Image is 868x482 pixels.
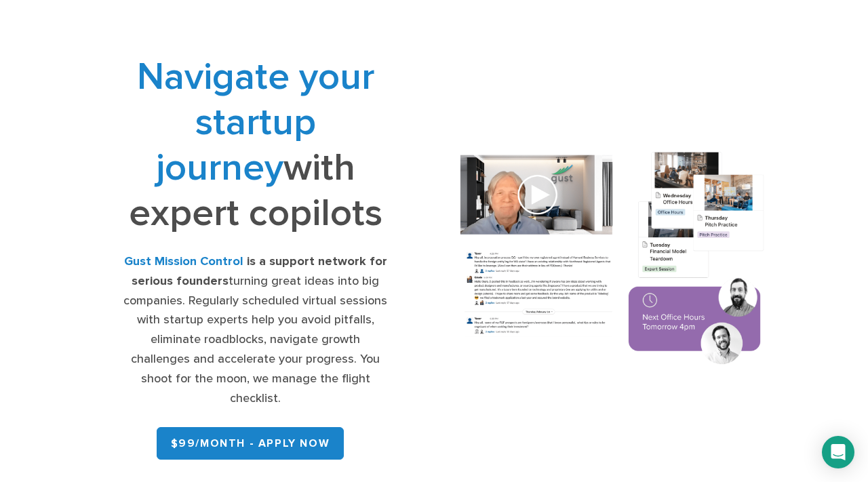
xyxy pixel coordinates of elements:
[124,254,243,268] strong: Gust Mission Control
[132,254,387,288] strong: is a support network for serious founders
[137,54,374,190] span: Navigate your startup journey
[822,436,854,468] div: Open Intercom Messenger
[157,427,344,460] a: $99/month - APPLY NOW
[121,54,391,236] h1: with expert copilots
[121,252,391,408] div: turning great ideas into big companies. Regularly scheduled virtual sessions with startup experts...
[444,140,781,380] img: Composition of calendar events, a video call presentation, and chat rooms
